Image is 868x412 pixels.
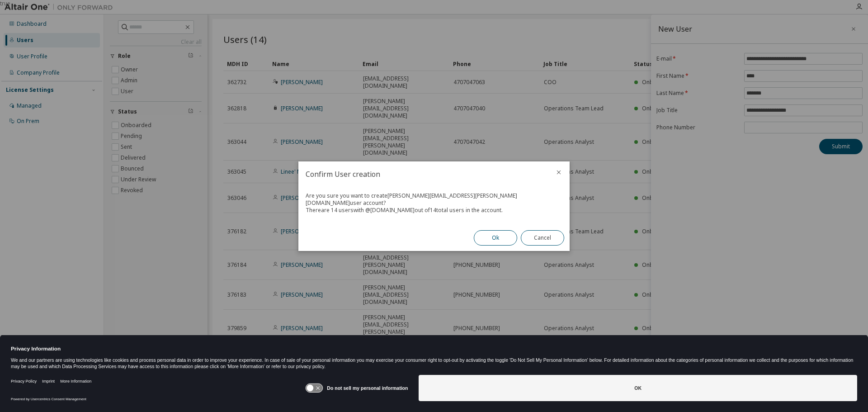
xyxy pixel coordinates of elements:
[298,161,548,187] h2: Confirm User creation
[306,192,562,207] div: Are you sure you want to create [PERSON_NAME][EMAIL_ADDRESS][PERSON_NAME][DOMAIN_NAME] user account?
[474,230,517,246] button: Ok
[521,230,564,246] button: Cancel
[555,169,562,176] button: close
[306,207,562,214] div: There are 14 users with @ [DOMAIN_NAME] out of 14 total users in the account.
